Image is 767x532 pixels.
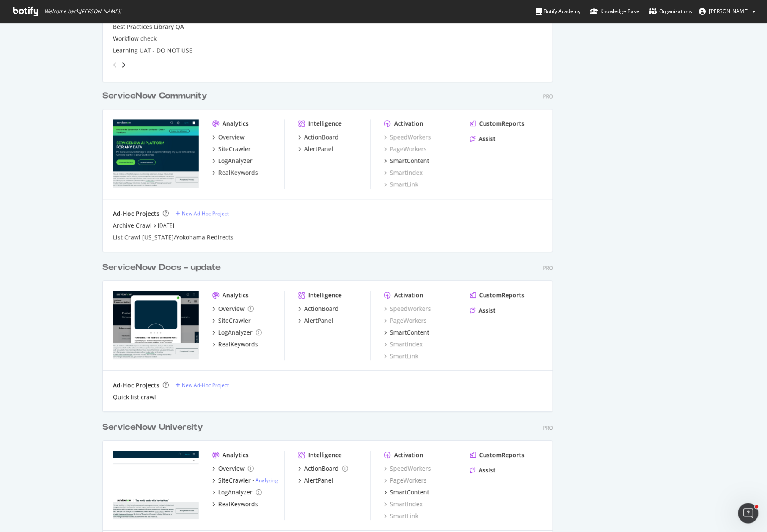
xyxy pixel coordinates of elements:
div: angle-right [121,61,126,69]
a: SpeedWorkers [384,305,431,313]
div: Intelligence [308,120,342,128]
div: Intelligence [308,451,342,460]
a: SmartIndex [384,340,423,349]
a: RealKeywords [212,169,258,177]
a: ServiceNow University [102,422,206,434]
a: LogAnalyzer [212,329,262,337]
div: CustomReports [479,451,525,460]
a: PageWorkers [384,145,427,154]
div: ActionBoard [304,133,339,142]
div: SmartContent [390,329,429,337]
a: Overview [212,305,254,313]
div: SiteCrawler [218,145,251,154]
div: Analytics [223,120,249,128]
a: Overview [212,133,245,142]
a: New Ad-Hoc Project [176,210,229,217]
div: angle-left [110,58,121,72]
a: RealKeywords [212,340,258,349]
div: New Ad-Hoc Project [182,210,229,217]
div: LogAnalyzer [218,488,253,497]
a: Workflow check [113,35,157,43]
a: Best Practices Library QA [113,23,184,31]
div: ServiceNow Community [102,90,207,102]
a: CustomReports [470,120,525,128]
a: SmartContent [384,329,429,337]
a: CustomReports [470,291,525,300]
a: New Ad-Hoc Project [176,382,229,389]
div: AlertPanel [304,477,333,485]
a: ServiceNow Docs - update [102,262,224,274]
a: SmartLink [384,352,418,361]
a: SmartLink [384,181,418,189]
a: Overview [212,465,254,473]
div: SmartIndex [384,500,423,509]
div: Overview [218,305,245,313]
div: Assist [479,466,496,475]
a: LogAnalyzer [212,157,253,165]
div: ServiceNow University [102,422,203,434]
div: Assist [479,307,496,315]
img: docs.servicenow.com [113,120,199,188]
div: Activation [394,451,423,460]
a: LogAnalyzer [212,488,262,497]
a: SiteCrawler [212,145,251,154]
div: ActionBoard [304,305,339,313]
a: Assist [470,466,496,475]
a: RealKeywords [212,500,258,509]
a: AlertPanel [298,317,333,325]
a: SmartContent [384,488,429,497]
a: ActionBoard [298,465,348,473]
a: Quick list crawl [113,393,156,402]
a: CustomReports [470,451,525,460]
a: Analyzing [256,477,278,484]
span: Tim Manalo [709,8,749,15]
a: ActionBoard [298,305,339,313]
div: PageWorkers [384,477,427,485]
div: Knowledge Base [590,7,640,16]
a: SiteCrawler [212,317,251,325]
a: SiteCrawler- Analyzing [212,477,278,485]
a: Assist [470,307,496,315]
a: Archive Crawl [113,222,152,230]
img: nowlearning.servicenow.com [113,451,199,520]
iframe: Intercom live chat [738,503,759,524]
div: Intelligence [308,291,342,300]
a: Assist [470,135,496,143]
a: SpeedWorkers [384,465,431,473]
div: - [253,477,278,484]
div: ServiceNow Docs - update [102,262,221,274]
div: Botify Academy [536,7,581,16]
div: SiteCrawler [218,477,251,485]
div: SiteCrawler [218,317,251,325]
div: Analytics [223,291,249,300]
a: Learning UAT - DO NOT USE [113,47,192,55]
a: ActionBoard [298,133,339,142]
a: AlertPanel [298,145,333,154]
div: Pro [543,265,553,272]
div: Activation [394,291,423,300]
div: Overview [218,465,245,473]
div: Overview [218,133,245,142]
div: SmartIndex [384,169,423,177]
div: Pro [543,93,553,100]
a: List Crawl [US_STATE]/Yokohama Redirects [113,233,234,242]
div: SmartLink [384,512,418,521]
div: SpeedWorkers [384,133,431,142]
div: Organizations [649,7,693,16]
a: AlertPanel [298,477,333,485]
a: ServiceNow Community [102,90,211,102]
div: LogAnalyzer [218,157,253,165]
button: [PERSON_NAME] [693,5,763,18]
img: community.servicenow.com [113,291,199,360]
div: CustomReports [479,120,525,128]
div: SmartContent [390,488,429,497]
